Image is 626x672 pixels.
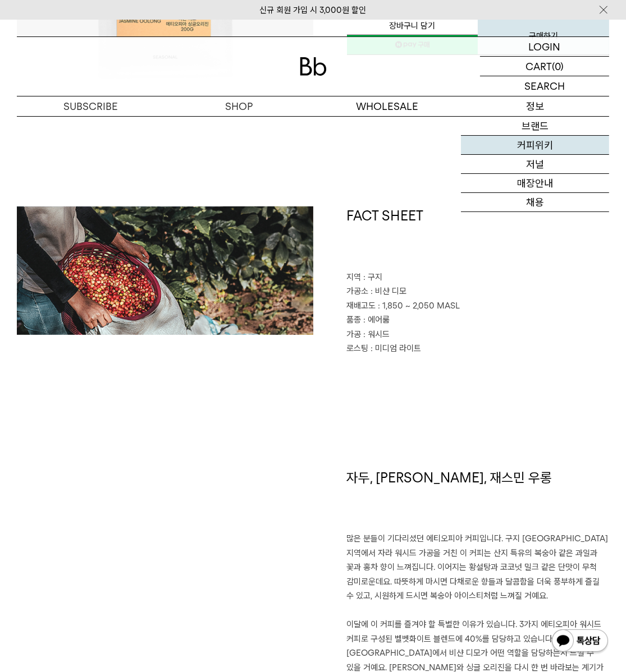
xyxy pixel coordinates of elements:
[347,301,376,311] span: 재배고도
[17,206,313,335] img: 에티오피아 비샨 디모
[526,57,552,76] p: CART
[364,315,390,325] span: : 에어룸
[480,37,609,57] a: LOGIN
[378,301,460,311] span: : 1,850 ~ 2,050 MASL
[461,117,609,136] a: 브랜드
[529,37,561,56] p: LOGIN
[260,5,367,15] a: 신규 회원 가입 시 3,000원 할인
[364,272,383,282] span: : 구지
[524,76,565,96] p: SEARCH
[347,468,610,532] h1: 자두, [PERSON_NAME], 재스민 우롱
[461,96,609,116] p: 정보
[480,57,609,76] a: CART (0)
[347,286,369,296] span: 가공소
[461,193,609,212] a: 채용
[313,96,461,116] p: WHOLESALE
[347,329,362,339] span: 가공
[300,57,327,76] img: 로고
[461,174,609,193] a: 매장안내
[347,272,362,282] span: 지역
[17,96,165,116] a: SUBSCRIBE
[165,96,313,116] a: SHOP
[347,206,610,270] h1: FACT SHEET
[371,286,407,296] span: : 비샨 디모
[552,57,564,76] p: (0)
[347,315,362,325] span: 품종
[461,136,609,155] a: 커피위키
[364,329,390,339] span: : 워시드
[461,155,609,174] a: 저널
[551,628,609,655] img: 카카오톡 채널 1:1 채팅 버튼
[347,343,369,353] span: 로스팅
[371,343,422,353] span: : 미디엄 라이트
